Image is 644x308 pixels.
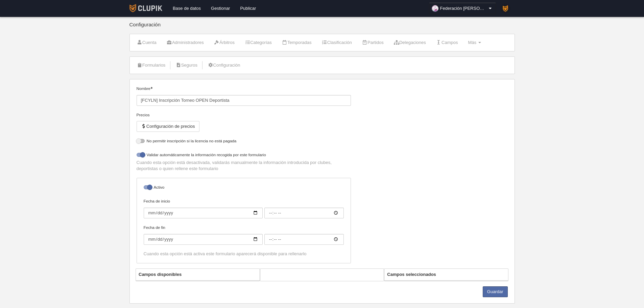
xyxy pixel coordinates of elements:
label: No permitir inscripción si la licencia no está pagada [137,138,351,146]
img: Clupik [129,4,162,12]
label: Validar automáticamente la información recogida por este formulario [137,152,351,160]
input: Fecha de inicio [264,208,344,218]
p: Cuando esta opción está desactivada, validarás manualmente la información introducida por clubes,... [137,160,351,172]
label: Activo [144,184,344,192]
label: Nombre [137,86,351,106]
div: Configuración [129,22,515,34]
a: Temporadas [278,38,315,48]
a: Cuenta [133,38,160,48]
a: Seguros [172,60,201,70]
a: Delegaciones [390,38,430,48]
a: Configuración [204,60,244,70]
a: Campos [432,38,462,48]
a: Categorías [241,38,276,48]
a: Clasificación [318,38,356,48]
input: Fecha de fin [144,234,263,245]
div: Cuando esta opción está activa este formulario aparecerá disponible para rellenarlo [144,251,344,257]
a: Administradores [163,38,208,48]
th: Campos seleccionados [384,269,508,281]
img: Oa5IEdbCP38B.30x30.jpg [432,5,438,12]
button: Configuración de precios [137,121,199,132]
a: Árbitros [210,38,238,48]
button: Guardar [483,286,508,297]
a: Partidos [358,38,387,48]
input: Fecha de inicio [144,208,263,218]
i: Obligatorio [150,87,152,89]
label: Fecha de inicio [144,198,344,218]
input: Nombre [137,95,351,106]
img: PaK018JKw3ps.30x30.jpg [501,4,510,13]
span: Federación [PERSON_NAME] y León Natación [440,5,487,12]
input: Fecha de fin [264,234,344,245]
a: Más [464,38,484,48]
span: Más [468,40,476,45]
div: Precios [137,112,351,118]
a: Federación [PERSON_NAME] y León Natación [429,3,496,14]
a: Formularios [133,60,169,70]
label: Fecha de fin [144,224,344,245]
th: Campos disponibles [136,269,260,281]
